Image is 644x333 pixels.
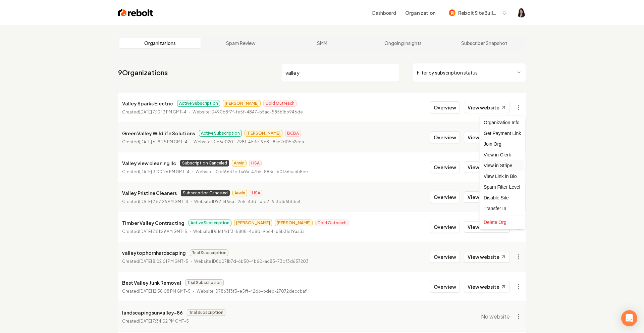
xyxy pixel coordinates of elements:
[481,192,524,203] div: Disable Site
[481,149,524,160] a: View in Clerk
[481,182,524,192] div: Spam Filter Level
[481,139,524,149] div: Join Org
[481,117,524,128] div: Organization Info
[481,160,524,171] a: View in Stripe
[481,217,524,228] div: Delete Org
[481,128,524,139] div: Get Payment Link
[481,171,524,182] a: View Link in Bio
[481,203,524,214] div: Transfer In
